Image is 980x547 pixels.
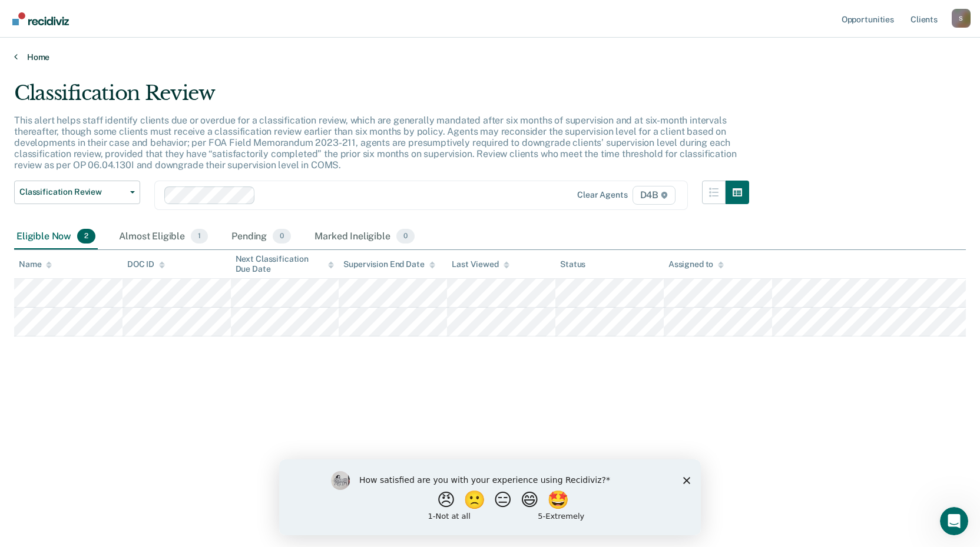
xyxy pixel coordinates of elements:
div: Status [560,259,585,269]
img: Recidiviz [12,12,69,25]
div: Almost Eligible1 [117,224,210,250]
div: Pending0 [229,224,293,250]
span: D4B [633,186,676,205]
div: S [952,9,971,28]
div: Assigned to [668,259,724,269]
div: Marked Ineligible0 [312,224,417,250]
iframe: Intercom live chat [940,507,968,535]
div: DOC ID [127,259,165,269]
iframe: Survey by Kim from Recidiviz [279,459,701,535]
button: Profile dropdown button [952,9,971,28]
span: Classification Review [19,187,125,197]
span: 1 [191,229,208,244]
div: Eligible Now2 [14,224,98,250]
div: Supervision End Date [343,259,435,269]
button: Classification Review [14,181,140,204]
p: This alert helps staff identify clients due or overdue for a classification review, which are gen... [14,115,736,171]
div: Name [19,259,52,269]
div: Next Classification Due Date [236,254,335,274]
a: Home [14,52,966,62]
div: Last Viewed [452,259,509,269]
div: Classification Review [14,81,749,115]
span: 0 [396,229,415,244]
span: 2 [77,229,95,244]
span: 0 [273,229,291,244]
div: Clear agents [577,190,627,200]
